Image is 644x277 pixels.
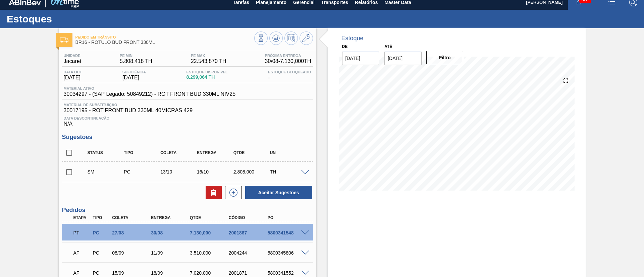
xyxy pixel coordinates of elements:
[266,215,310,220] div: PO
[75,35,254,39] span: Pedido em Trânsito
[265,58,311,64] span: 30/08 - 7.130,000 TH
[265,54,311,58] span: Próxima Entrega
[149,215,193,220] div: Entrega
[149,250,193,256] div: 11/09/2025
[186,75,228,80] span: 8.299,064 TH
[284,31,298,45] button: Programar Estoque
[195,150,236,155] div: Entrega
[266,250,310,256] div: 5800345806
[73,230,90,235] p: PT
[227,250,271,256] div: 2004244
[122,169,163,175] div: Pedido de Compra
[64,70,82,74] span: Data out
[73,270,90,276] p: AF
[341,35,364,42] div: Estoque
[91,215,111,220] div: Tipo
[186,70,228,74] span: Estoque Disponível
[64,75,82,81] span: [DATE]
[195,169,236,175] div: 16/10/2025
[232,150,272,155] div: Qtde
[91,230,111,235] div: Pedido de Compra
[254,31,268,45] button: Visão Geral dos Estoques
[202,186,222,199] div: Excluir Sugestões
[159,169,199,175] div: 13/10/2025
[268,169,309,175] div: TH
[188,230,232,235] div: 7.130,000
[266,70,313,81] div: -
[64,91,236,97] span: 30034297 - (SAP Legado: 50849212) - ROT FRONT BUD 330ML NIV25
[268,150,309,155] div: UN
[232,169,272,175] div: 2.808,000
[222,186,242,199] div: Nova sugestão
[227,215,271,220] div: Código
[266,270,310,276] div: 5800341552
[7,15,126,23] h1: Estoques
[72,225,92,240] div: Pedido em Trânsito
[64,86,236,90] span: Material ativo
[384,44,392,49] label: Até
[120,58,152,64] span: 5.808,418 TH
[245,186,312,199] button: Aceitar Sugestões
[64,103,311,107] span: Material de Substituição
[242,185,313,200] div: Aceitar Sugestões
[86,150,126,155] div: Status
[64,54,81,58] span: Unidade
[60,38,68,43] img: Ícone
[268,70,311,74] span: Estoque Bloqueado
[426,51,464,64] button: Filtro
[342,52,379,65] input: dd/mm/yyyy
[86,169,126,175] div: Sugestão Manual
[227,230,271,235] div: 2001867
[120,54,152,58] span: PE MIN
[159,150,199,155] div: Coleta
[110,230,154,235] div: 27/08/2025
[91,250,111,256] div: Pedido de Compra
[64,58,81,64] span: Jacareí
[188,215,232,220] div: Qtde
[188,250,232,256] div: 3.510,000
[122,75,146,81] span: [DATE]
[62,114,313,127] div: N/A
[300,31,313,45] button: Ir ao Master Data / Geral
[64,108,311,114] span: 30017195 - ROT FRONT BUD 330ML 40MICRAS 429
[72,246,92,260] div: Aguardando Faturamento
[191,58,226,64] span: 22.543,870 TH
[149,270,193,276] div: 18/09/2025
[342,44,348,49] label: De
[269,31,283,45] button: Atualizar Gráfico
[62,134,313,141] h3: Sugestões
[384,52,422,65] input: dd/mm/yyyy
[75,40,254,45] span: BR16 - RÓTULO BUD FRONT 330ML
[72,215,92,220] div: Etapa
[110,215,154,220] div: Coleta
[191,54,226,58] span: PE MAX
[266,230,310,235] div: 5800341548
[64,116,311,120] span: Data Descontinuação
[110,270,154,276] div: 15/09/2025
[110,250,154,256] div: 08/09/2025
[91,270,111,276] div: Pedido de Compra
[73,250,90,256] p: AF
[122,70,146,74] span: Suficiência
[227,270,271,276] div: 2001871
[122,150,163,155] div: Tipo
[188,270,232,276] div: 7.020,000
[62,207,313,214] h3: Pedidos
[149,230,193,235] div: 30/08/2025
